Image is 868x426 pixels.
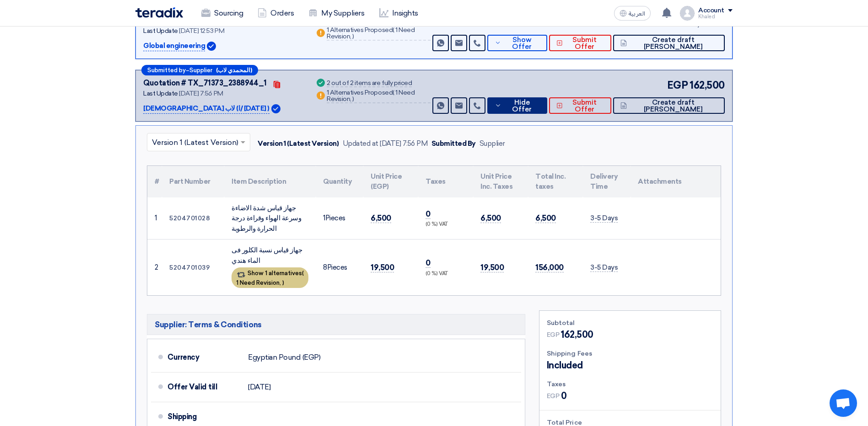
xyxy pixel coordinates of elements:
[549,97,611,114] button: Submit Offer
[480,213,501,223] span: 6,500
[614,6,651,21] button: العربية
[547,330,560,340] span: EGP
[258,138,339,149] div: Version 1 (Latest Version)
[147,166,162,197] th: #
[426,258,431,268] span: 0
[216,67,252,73] b: (المحمدي لاب)
[363,166,418,197] th: Unit Price (EGP)
[371,213,391,223] span: 6,500
[147,314,525,335] h5: Supplier: Terms & Conditions
[143,41,205,52] p: Global engineering
[207,42,216,51] img: Verified Account
[480,263,504,272] span: 19,500
[680,6,695,21] img: profile_test.png
[583,166,631,197] th: Delivery Time
[301,3,372,23] a: My Suppliers
[143,27,178,35] span: Last Update
[232,245,308,266] div: جهاز قياس نسبة الكلور فى الماء هندي
[629,11,645,17] span: العربية
[629,37,717,50] span: Create draft [PERSON_NAME]
[250,3,301,23] a: Orders
[162,240,224,296] td: 5204701039
[613,97,725,114] button: Create draft [PERSON_NAME]
[426,209,431,219] span: 0
[147,67,186,73] span: Submitted by
[565,37,604,50] span: Submit Offer
[561,328,593,341] span: 162,500
[141,65,258,75] div: –
[698,7,724,15] div: Account
[487,35,548,51] button: Show Offer
[179,90,223,97] span: [DATE] 7:56 PM
[282,279,284,286] span: )
[547,379,713,389] div: Taxes
[143,90,178,97] span: Last Update
[426,270,466,278] div: (0 %) VAT
[830,389,857,417] div: Open chat
[143,103,270,114] p: [DEMOGRAPHIC_DATA] لاب (ا/ [DATE] )
[431,138,476,149] div: Submitted By
[179,27,224,35] span: [DATE] 12:53 PM
[629,99,717,113] span: Create draft [PERSON_NAME]
[327,27,430,41] div: 1 Alternatives Proposed
[327,80,412,87] div: 2 out of 2 items are fully priced
[232,267,308,288] div: Show 1 alternatives
[343,138,428,149] div: Updated at [DATE] 7:56 PM
[565,99,604,113] span: Submit Offer
[393,89,394,96] span: (
[528,166,583,197] th: Total Inc. taxes
[503,37,540,50] span: Show Offer
[667,78,688,93] span: EGP
[194,3,250,23] a: Sourcing
[504,99,540,113] span: Hide Offer
[698,14,733,19] div: Khaled
[147,240,162,296] td: 2
[236,279,281,286] span: 1 Need Revision,
[561,389,567,403] span: 0
[327,89,415,103] span: 1 Need Revision,
[316,240,363,296] td: Pieces
[302,270,304,277] span: (
[690,78,725,93] span: 162,500
[426,221,466,229] div: (0 %) VAT
[372,3,426,23] a: Insights
[535,263,564,272] span: 156,000
[613,35,725,51] button: Create draft [PERSON_NAME]
[590,214,618,223] span: 3-5 Days
[323,263,327,272] span: 8
[535,213,556,223] span: 6,500
[371,263,394,272] span: 19,500
[143,78,267,89] div: Quotation # TX_71373_2388944_1
[189,67,212,73] span: Supplier
[547,391,560,401] span: EGP
[590,263,618,272] span: 3-5 Days
[316,197,363,240] td: Pieces
[352,32,354,40] span: )
[323,214,325,222] span: 1
[549,35,611,51] button: Submit Offer
[547,349,713,358] div: Shipping Fees
[147,197,162,240] td: 1
[162,166,224,197] th: Part Number
[162,197,224,240] td: 5204701028
[316,166,363,197] th: Quantity
[393,26,394,34] span: (
[547,358,583,372] span: Included
[271,104,280,113] img: Verified Account
[327,26,415,40] span: 1 Need Revision,
[167,376,241,398] div: Offer Valid till
[248,349,320,366] div: Egyptian Pound (EGP)
[167,346,241,368] div: Currency
[232,203,308,234] div: جهاز قياس شدة الاضاءة وسرعة الهواء وقراءة درجة الحرارة والرطوبة
[547,318,713,328] div: Subtotal
[487,97,548,114] button: Hide Offer
[327,90,430,103] div: 1 Alternatives Proposed
[473,166,528,197] th: Unit Price Inc. Taxes
[631,166,721,197] th: Attachments
[480,138,505,149] div: Supplier
[248,383,270,392] span: [DATE]
[352,95,354,103] span: )
[135,7,183,18] img: Teradix logo
[418,166,473,197] th: Taxes
[224,166,316,197] th: Item Description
